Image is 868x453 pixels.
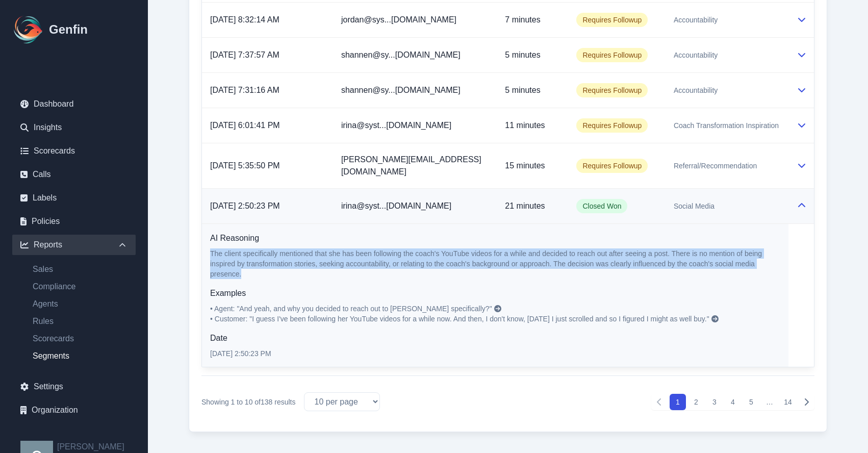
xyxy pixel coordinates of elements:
[651,394,814,410] nav: Pagination
[576,118,648,133] span: Requires Followup
[12,400,136,420] a: Organization
[576,83,648,97] span: Requires Followup
[24,281,136,293] a: Compliance
[341,121,451,130] a: irina@syst...[DOMAIN_NAME]
[12,188,136,208] a: Labels
[49,21,88,38] h1: Genfin
[210,305,492,313] span: • Agent: "And yeah, and why you decided to reach out to [PERSON_NAME] specifically?"
[341,51,461,59] a: shannen@sy...[DOMAIN_NAME]
[231,398,235,406] span: 1
[505,49,560,61] p: 5 minutes
[505,84,560,96] p: 5 minutes
[670,394,686,410] button: 1
[261,398,272,406] span: 138
[576,199,627,213] span: Closed Won
[674,15,718,25] span: Accountability
[24,315,136,328] a: Rules
[674,161,757,171] span: Referral/Recommendation
[674,50,718,60] span: Accountability
[210,348,780,359] p: [DATE] 2:50:23 PM
[576,159,648,173] span: Requires Followup
[341,155,481,176] a: [PERSON_NAME][EMAIL_ADDRESS][DOMAIN_NAME]
[674,85,718,95] span: Accountability
[576,13,648,27] span: Requires Followup
[341,202,451,210] a: irina@syst...[DOMAIN_NAME]
[12,235,136,255] div: Reports
[688,394,704,410] button: 2
[12,376,136,397] a: Settings
[210,51,279,59] a: [DATE] 7:37:57 AM
[210,232,780,244] h6: AI Reasoning
[12,117,136,138] a: Insights
[706,394,723,410] button: 3
[210,332,780,344] h6: Date
[761,394,778,410] span: …
[12,13,45,46] img: Logo
[210,86,279,94] a: [DATE] 7:31:16 AM
[341,15,456,24] a: jordan@sys...[DOMAIN_NAME]
[210,287,780,299] h6: Examples
[24,350,136,362] a: Segments
[210,121,280,130] a: [DATE] 6:01:41 PM
[24,298,136,310] a: Agents
[210,161,280,170] a: [DATE] 5:35:50 PM
[505,14,560,26] p: 7 minutes
[505,200,560,212] p: 21 minutes
[210,15,279,24] a: [DATE] 8:32:14 AM
[210,248,780,279] p: The client specifically mentioned that she has been following the coach's YouTube videos for a wh...
[576,48,648,62] span: Requires Followup
[505,119,560,132] p: 11 minutes
[12,141,136,161] a: Scorecards
[674,120,779,131] span: Coach Transformation Inspiration
[743,394,759,410] button: 5
[505,160,560,172] p: 15 minutes
[245,398,253,406] span: 10
[210,315,709,323] span: • Customer: "I guess I've been following her YouTube videos for a while now. And then, I don't kn...
[674,201,714,211] span: Social Media
[341,86,461,94] a: shannen@sy...[DOMAIN_NAME]
[780,394,796,410] button: 14
[24,263,136,275] a: Sales
[12,211,136,232] a: Policies
[24,333,136,345] a: Scorecards
[201,397,296,407] p: Showing to of results
[57,441,124,453] h2: [PERSON_NAME]
[210,202,280,210] a: [DATE] 2:50:23 PM
[12,164,136,185] a: Calls
[725,394,741,410] button: 4
[12,94,136,114] a: Dashboard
